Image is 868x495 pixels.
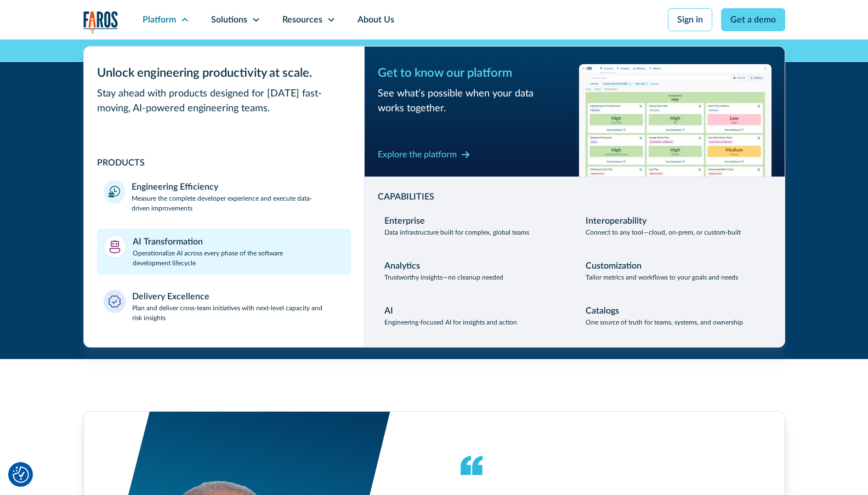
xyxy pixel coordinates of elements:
p: Connect to any tool—cloud, on-prem, or custom-built [586,227,741,237]
div: Get to know our platform [378,64,570,82]
img: Revisit consent button [13,466,29,483]
div: Customization [586,259,642,272]
img: Workflow productivity trends heatmap chart [579,64,771,177]
div: Catalogs [586,304,619,317]
div: Engineering Efficiency [132,180,218,194]
p: Engineering-focused AI for insights and action [384,317,517,327]
div: CAPABILITIES [378,190,771,203]
div: AI Transformation [133,235,203,248]
div: Interoperability [586,214,646,227]
p: One source of truth for teams, systems, and ownership [586,317,743,327]
div: Delivery Excellence [132,290,209,303]
div: Unlock engineering productivity at scale. [97,64,351,82]
button: Cookie Settings [13,466,29,483]
a: Get a demo [721,8,785,31]
a: AIEngineering-focused AI for insights and action [378,298,570,334]
a: CatalogsOne source of truth for teams, systems, and ownership [579,298,771,334]
a: Engineering EfficiencyMeasure the complete developer experience and execute data-driven improvements [97,174,351,220]
a: Sign in [668,8,712,31]
div: AI [384,304,393,317]
div: Enterprise [384,214,425,227]
a: CustomizationTailor metrics and workflows to your goals and needs [579,253,771,289]
a: AI TransformationOperationalize AI across every phase of the software development lifecycle [97,229,351,275]
div: Stay ahead with products designed for [DATE] fast-moving, AI-powered engineering teams. [97,87,351,116]
div: Platform [143,13,176,26]
div: See what’s possible when your data works together. [378,87,570,116]
div: Explore the platform [378,148,457,161]
nav: Platform [83,39,785,348]
p: Trustworthy insights—no cleanup needed [384,272,503,282]
img: Logo of the analytics and reporting company Faros. [83,11,118,33]
p: Measure the complete developer experience and execute data-driven improvements [132,194,344,213]
p: Operationalize AI across every phase of the software development lifecycle [133,248,344,268]
a: InteroperabilityConnect to any tool—cloud, on-prem, or custom-built [579,208,771,244]
p: Plan and deliver cross-team initiatives with next-level capacity and risk insights [132,303,344,323]
p: Data infrastructure built for complex, global teams [384,227,529,237]
p: Tailor metrics and workflows to your goals and needs [586,272,738,282]
div: Solutions [211,13,247,26]
a: home [83,11,118,33]
div: Resources [282,13,322,26]
a: Delivery ExcellencePlan and deliver cross-team initiatives with next-level capacity and risk insi... [97,283,351,329]
a: EnterpriseData infrastructure built for complex, global teams [378,208,570,244]
a: AnalyticsTrustworthy insights—no cleanup needed [378,253,570,289]
div: Analytics [384,259,420,272]
div: PRODUCTS [97,156,351,169]
a: Explore the platform [378,146,470,163]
